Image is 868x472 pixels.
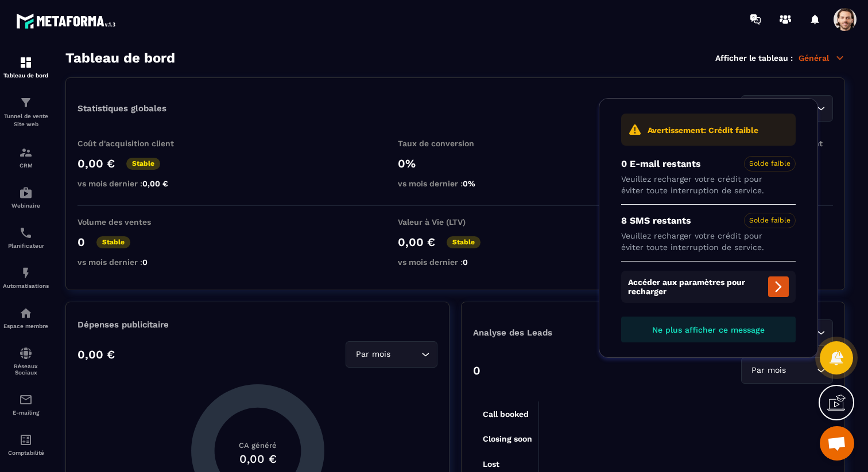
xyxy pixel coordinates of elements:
div: Search for option [741,357,833,384]
input: Search for option [788,364,814,377]
a: automationsautomationsEspace membre [3,298,49,338]
p: Taux de conversion [398,139,513,148]
img: scheduler [19,226,33,240]
div: Search for option [741,95,833,122]
a: social-networksocial-networkRéseaux Sociaux [3,338,49,384]
span: Par mois [749,364,788,377]
p: Avertissement: Crédit faible [648,125,758,136]
p: Comptabilité [3,450,49,456]
h3: Tableau de bord [65,50,175,66]
img: automations [19,306,33,320]
span: 0,00 € [142,179,168,188]
img: formation [19,56,33,69]
p: Analyse des Leads [473,327,653,338]
p: 0 E-mail restants [621,156,796,171]
span: Solde faible [744,156,796,171]
p: Tableau de bord [3,72,49,79]
p: Général [799,53,845,63]
p: Coût d'acquisition client [77,139,192,148]
p: Webinaire [3,202,49,209]
p: Veuillez recharger votre crédit pour éviter toute interruption de service. [621,174,796,196]
p: E-mailing [3,409,49,416]
p: Afficher le tableau : [715,53,793,63]
img: accountant [19,433,33,447]
a: automationsautomationsWebinaire [3,177,49,217]
p: Statistiques globales [77,103,166,114]
p: Veuillez recharger votre crédit pour éviter toute interruption de service. [621,231,796,253]
span: Par mois [353,348,393,361]
button: Ne plus afficher ce message [621,317,796,342]
p: Stable [447,236,480,248]
a: emailemailE-mailing [3,384,49,424]
img: automations [19,186,33,200]
a: accountantaccountantComptabilité [3,424,49,465]
p: vs mois dernier : [77,179,192,188]
p: vs mois dernier : [398,179,513,188]
span: 0 [142,258,148,267]
tspan: Call booked [483,409,529,419]
a: automationsautomationsAutomatisations [3,258,49,298]
p: 0,00 € [77,348,115,361]
p: 0 [473,364,480,377]
p: Planificateur [3,243,49,249]
p: 0% [398,157,513,170]
p: Tunnel de vente Site web [3,112,49,128]
span: Ne plus afficher ce message [652,325,765,334]
p: Stable [126,158,160,170]
p: 0 [77,235,85,249]
p: Espace membre [3,323,49,329]
a: formationformationTableau de bord [3,47,49,87]
p: Réseaux Sociaux [3,363,49,376]
a: formationformationTunnel de vente Site web [3,87,49,137]
img: social-network [19,346,33,360]
img: email [19,393,33,407]
p: CRM [3,162,49,169]
p: 0,00 € [398,235,435,249]
span: Solde faible [744,213,796,228]
div: Ouvrir le chat [820,426,854,461]
img: formation [19,146,33,159]
span: Accéder aux paramètres pour recharger [621,271,796,303]
p: Dépenses publicitaire [77,319,437,330]
div: Search for option [346,341,437,368]
span: 0% [463,179,475,188]
img: logo [16,10,119,32]
p: Automatisations [3,283,49,289]
p: Volume des ventes [77,217,192,227]
input: Search for option [393,348,418,361]
p: 8 SMS restants [621,213,796,228]
a: schedulerschedulerPlanificateur [3,217,49,258]
span: 0 [463,258,468,267]
a: formationformationCRM [3,137,49,177]
img: formation [19,96,33,110]
p: vs mois dernier : [77,258,192,267]
tspan: Lost [483,459,499,469]
p: Stable [96,236,130,248]
tspan: Closing soon [483,434,532,444]
p: 0,00 € [77,157,115,170]
img: automations [19,266,33,280]
p: vs mois dernier : [398,258,513,267]
p: Valeur à Vie (LTV) [398,217,513,227]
